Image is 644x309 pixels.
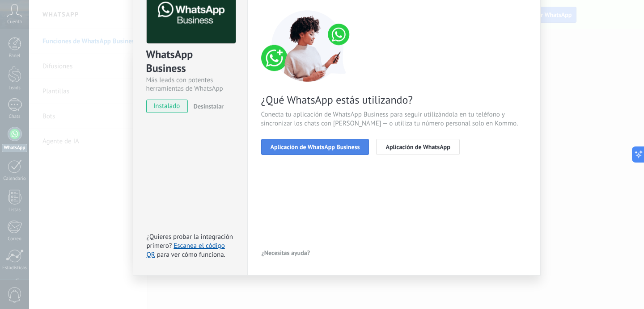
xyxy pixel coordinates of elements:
[376,139,459,155] button: Aplicación de WhatsApp
[146,47,234,76] div: WhatsApp Business
[147,100,187,113] span: instalado
[261,110,527,128] span: Conecta tu aplicación de WhatsApp Business para seguir utilizándola en tu teléfono y sincronizar ...
[157,251,225,259] span: para ver cómo funciona.
[262,250,310,256] span: ¿Necesitas ayuda?
[261,139,369,155] button: Aplicación de WhatsApp Business
[190,100,224,113] button: Desinstalar
[261,93,527,107] span: ¿Qué WhatsApp estás utilizando?
[271,144,360,150] span: Aplicación de WhatsApp Business
[261,246,311,259] button: ¿Necesitas ayuda?
[147,233,233,250] span: ¿Quieres probar la integración primero?
[386,144,450,150] span: Aplicación de WhatsApp
[146,76,234,93] div: Más leads con potentes herramientas de WhatsApp
[147,242,225,259] a: Escanea el código QR
[261,10,355,82] img: connect number
[194,102,224,110] span: Desinstalar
